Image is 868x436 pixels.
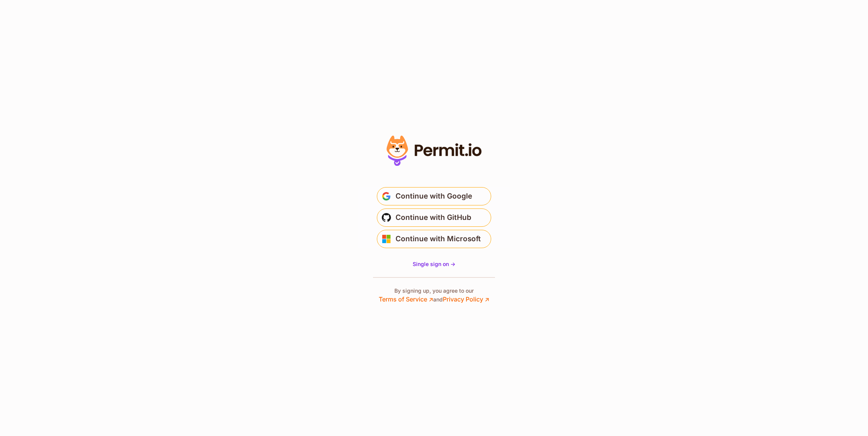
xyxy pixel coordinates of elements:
a: Privacy Policy ↗ [443,295,489,303]
p: By signing up, you agree to our and [379,287,489,304]
span: Continue with Google [396,190,472,202]
span: Single sign on -> [413,261,455,267]
a: Single sign on -> [413,260,455,268]
span: Continue with Microsoft [396,233,481,245]
button: Continue with Microsoft [377,230,491,248]
a: Terms of Service ↗ [379,295,433,303]
button: Continue with GitHub [377,208,491,227]
button: Continue with Google [377,187,491,205]
span: Continue with GitHub [396,212,471,224]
